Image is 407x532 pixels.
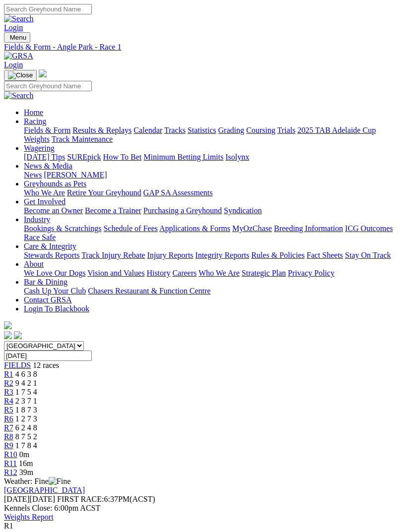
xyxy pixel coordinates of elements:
[67,188,141,197] a: Retire Your Greyhound
[24,296,71,304] a: Contact GRSA
[134,126,162,134] a: Calendar
[4,486,85,494] a: [GEOGRAPHIC_DATA]
[4,23,23,32] a: Login
[172,269,197,277] a: Careers
[87,269,144,277] a: Vision and Values
[39,69,47,77] img: logo-grsa-white.png
[81,251,145,259] a: Track Injury Rebate
[4,450,17,459] span: R10
[4,468,17,476] span: R12
[24,260,44,268] a: About
[24,304,89,313] a: Login To Blackbook
[4,361,31,369] a: FIELDS
[146,269,170,277] a: History
[15,388,37,396] span: 1 7 5 4
[24,188,403,197] div: Greyhounds as Pets
[164,126,186,134] a: Tracks
[199,269,240,277] a: Who We Are
[143,206,222,215] a: Purchasing a Greyhound
[24,242,76,250] a: Care & Integrity
[143,188,213,197] a: GAP SA Assessments
[24,108,43,117] a: Home
[195,251,249,259] a: Integrity Reports
[15,441,37,450] span: 1 7 8 4
[297,126,376,134] a: 2025 TAB Adelaide Cup
[288,269,335,277] a: Privacy Policy
[103,153,142,161] a: How To Bet
[24,269,403,278] div: About
[4,379,13,387] span: R2
[4,441,13,450] a: R9
[4,432,13,441] a: R8
[4,4,92,14] input: Search
[57,495,155,503] span: 6:37PM(ACST)
[24,287,86,295] a: Cash Up Your Club
[24,206,403,215] div: Get Involved
[24,188,65,197] a: Who We Are
[14,331,22,339] img: twitter.svg
[143,153,223,161] a: Minimum Betting Limits
[345,224,393,233] a: ICG Outcomes
[103,224,157,233] a: Schedule of Fees
[24,126,403,144] div: Racing
[4,513,54,521] a: Weights Report
[188,126,216,134] a: Statistics
[159,224,230,233] a: Applications & Forms
[4,406,13,414] a: R5
[224,206,262,215] a: Syndication
[33,361,59,369] span: 12 races
[4,495,55,503] span: [DATE]
[49,477,70,486] img: Fine
[4,14,34,23] img: Search
[24,251,403,260] div: Care & Integrity
[52,135,113,143] a: Track Maintenance
[24,206,83,215] a: Become an Owner
[24,278,68,286] a: Bar & Dining
[15,423,37,432] span: 6 2 4 8
[4,504,403,513] div: Kennels Close: 6:00pm ACST
[44,171,107,179] a: [PERSON_NAME]
[24,215,50,224] a: Industry
[24,287,403,296] div: Bar & Dining
[72,126,132,134] a: Results & Replays
[4,495,30,503] span: [DATE]
[4,397,13,405] span: R4
[85,206,141,215] a: Become a Trainer
[4,370,13,378] a: R1
[4,414,13,423] a: R6
[24,126,70,134] a: Fields & Form
[4,52,33,60] img: GRSA
[19,468,33,476] span: 39m
[15,432,37,441] span: 8 7 5 2
[24,171,42,179] a: News
[274,224,343,233] a: Breeding Information
[4,351,92,361] input: Select date
[147,251,193,259] a: Injury Reports
[242,269,286,277] a: Strategic Plan
[15,379,37,387] span: 9 4 2 1
[4,43,403,52] a: Fields & Form - Angle Park - Race 1
[4,32,30,43] button: Toggle navigation
[4,81,92,91] input: Search
[24,153,403,162] div: Wagering
[225,153,249,161] a: Isolynx
[8,71,33,79] img: Close
[4,91,34,100] img: Search
[24,153,65,161] a: [DATE] Tips
[232,224,272,233] a: MyOzChase
[15,370,37,378] span: 4 6 3 8
[4,70,37,81] button: Toggle navigation
[4,423,13,432] a: R7
[4,388,13,396] a: R3
[24,233,56,241] a: Race Safe
[24,197,66,206] a: Get Involved
[4,477,70,485] span: Weather: Fine
[67,153,101,161] a: SUREpick
[24,224,101,233] a: Bookings & Scratchings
